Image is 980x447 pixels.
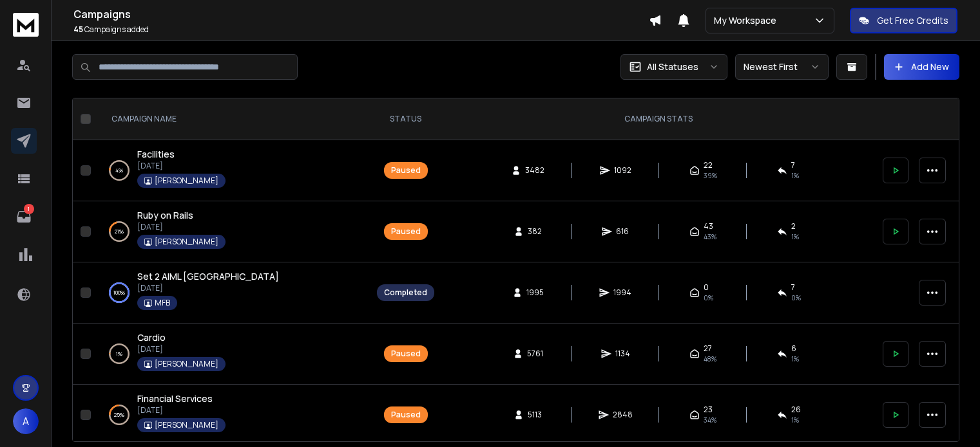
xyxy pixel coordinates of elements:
[647,60,698,73] p: All Statuses
[714,14,782,27] p: My Workspace
[704,160,713,170] span: 22
[877,14,948,27] p: Get Free Credits
[137,331,166,344] a: Cardio
[137,392,213,405] span: Financial Services
[137,222,226,232] p: [DATE]
[526,287,544,298] span: 1995
[96,385,369,446] td: 25%Financial Services[DATE][PERSON_NAME]
[791,405,801,415] span: 26
[525,165,544,176] span: 3482
[114,408,124,421] p: 25 %
[137,270,279,283] a: Set 2 AIML [GEOGRAPHIC_DATA]
[791,232,799,242] span: 1 %
[850,8,957,33] button: Get Free Credits
[391,165,421,176] div: Paused
[96,98,369,140] th: CAMPAIGN NAME
[391,349,421,359] div: Paused
[704,282,709,293] span: 0
[884,54,959,80] button: Add New
[137,161,226,171] p: [DATE]
[791,343,796,354] span: 6
[369,98,442,140] th: STATUS
[137,209,193,222] a: Ruby on Rails
[155,237,218,247] p: [PERSON_NAME]
[704,232,716,242] span: 43 %
[24,204,34,214] p: 1
[115,225,124,238] p: 21 %
[11,204,37,230] a: 1
[96,324,369,385] td: 1%Cardio[DATE][PERSON_NAME]
[791,170,799,181] span: 1 %
[137,405,226,415] p: [DATE]
[391,410,421,420] div: Paused
[73,6,649,22] h1: Campaigns
[137,209,193,221] span: Ruby on Rails
[113,286,125,299] p: 100 %
[528,226,542,237] span: 382
[791,415,799,425] span: 1 %
[391,226,421,237] div: Paused
[155,359,218,369] p: [PERSON_NAME]
[96,140,369,201] td: 4%Facilities[DATE][PERSON_NAME]
[137,344,226,354] p: [DATE]
[614,165,631,176] span: 1092
[13,408,39,434] button: A
[704,170,717,181] span: 39 %
[615,349,630,359] span: 1134
[384,287,427,298] div: Completed
[704,415,716,425] span: 34 %
[73,24,649,35] p: Campaigns added
[96,262,369,324] td: 100%Set 2 AIML [GEOGRAPHIC_DATA][DATE]MFB
[155,298,170,308] p: MFB
[791,354,799,364] span: 1 %
[115,164,123,177] p: 4 %
[704,293,713,303] span: 0%
[137,283,279,293] p: [DATE]
[155,176,218,186] p: [PERSON_NAME]
[616,226,629,237] span: 616
[791,282,795,293] span: 7
[704,354,716,364] span: 48 %
[704,343,712,354] span: 27
[613,287,631,298] span: 1994
[735,54,829,80] button: Newest First
[137,148,175,161] a: Facilities
[528,410,542,420] span: 5113
[13,13,39,37] img: logo
[155,420,218,430] p: [PERSON_NAME]
[96,201,369,262] td: 21%Ruby on Rails[DATE][PERSON_NAME]
[791,293,801,303] span: 0 %
[116,347,122,360] p: 1 %
[791,221,796,232] span: 2
[791,160,795,170] span: 7
[137,392,213,405] a: Financial Services
[613,410,633,420] span: 2848
[704,221,713,232] span: 43
[527,349,543,359] span: 5761
[73,24,83,35] span: 45
[137,270,279,282] span: Set 2 AIML [GEOGRAPHIC_DATA]
[442,98,875,140] th: CAMPAIGN STATS
[704,405,713,415] span: 23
